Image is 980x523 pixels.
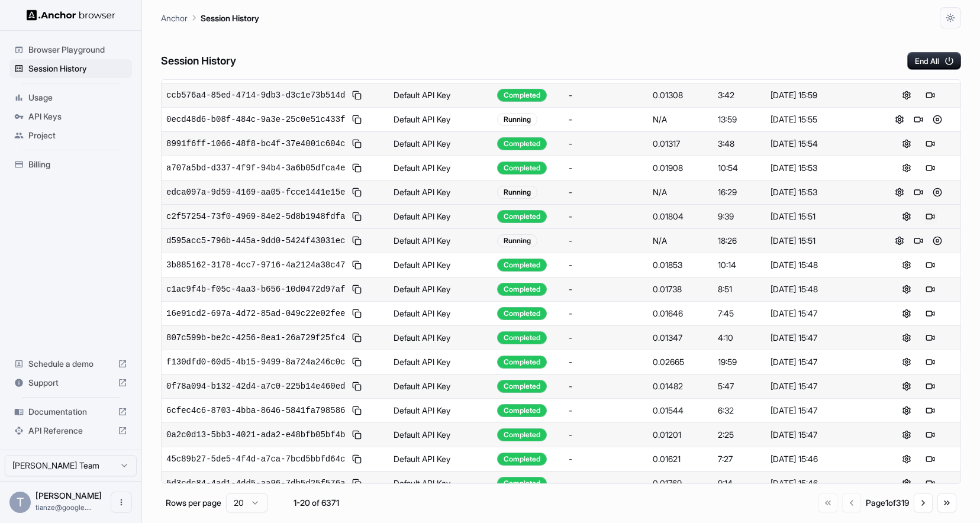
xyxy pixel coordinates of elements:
[771,356,871,368] div: [DATE] 15:47
[166,259,345,271] span: 3b885162-3178-4cc7-9716-4a2124a38c47
[497,307,547,320] div: Completed
[569,477,644,489] div: -
[28,425,113,437] span: API Reference
[389,131,492,156] td: Default API Key
[166,186,345,198] span: edca097a-9d59-4169-aa05-fcce1441e15e
[28,406,113,418] span: Documentation
[27,9,115,21] img: Anchor Logo
[718,211,761,222] div: 9:39
[718,138,761,150] div: 3:48
[771,162,871,174] div: [DATE] 15:53
[9,59,132,78] div: Session History
[569,380,644,392] div: -
[718,429,761,441] div: 2:25
[28,159,127,170] span: Billing
[166,138,345,150] span: 8991f6ff-1066-48f8-bc4f-37e4001c604c
[389,228,492,253] td: Default API Key
[569,235,644,247] div: -
[286,497,346,509] div: 1-20 of 6371
[653,186,708,198] div: N/A
[497,331,547,344] div: Completed
[166,114,345,125] span: 0ecd48d6-b08f-484c-9a3e-25c0e51c433f
[389,350,492,374] td: Default API Key
[28,44,127,56] span: Browser Playground
[771,186,871,198] div: [DATE] 15:53
[718,283,761,295] div: 8:51
[497,477,547,490] div: Completed
[569,429,644,441] div: -
[389,180,492,204] td: Default API Key
[771,259,871,271] div: [DATE] 15:48
[497,283,547,296] div: Completed
[653,138,708,150] div: 0.01317
[653,114,708,125] div: N/A
[653,283,708,295] div: 0.01738
[161,11,259,24] nav: breadcrumb
[718,453,761,465] div: 7:27
[389,471,492,495] td: Default API Key
[166,332,345,344] span: 807c599b-be2c-4256-8ea1-26a729f25fc4
[771,114,871,125] div: [DATE] 15:55
[653,211,708,222] div: 0.01804
[9,107,132,126] div: API Keys
[771,211,871,222] div: [DATE] 15:51
[9,402,132,421] div: Documentation
[28,92,127,104] span: Usage
[161,53,236,70] h6: Session History
[653,259,708,271] div: 0.01853
[569,162,644,174] div: -
[497,356,547,369] div: Completed
[9,155,132,174] div: Billing
[497,186,537,199] div: Running
[569,89,644,101] div: -
[569,138,644,150] div: -
[28,130,127,141] span: Project
[718,259,761,271] div: 10:14
[653,332,708,344] div: 0.01347
[36,503,92,512] span: tianze@google.com
[166,497,221,509] p: Rows per page
[36,490,102,501] span: Tianze Shi
[9,421,132,440] div: API Reference
[653,453,708,465] div: 0.01621
[718,356,761,368] div: 19:59
[718,89,761,101] div: 3:42
[653,89,708,101] div: 0.01308
[389,83,492,107] td: Default API Key
[161,12,188,24] p: Anchor
[497,113,537,126] div: Running
[166,453,345,465] span: 45c89b27-5de5-4f4d-a7ca-7bcd5bbfd64c
[166,405,345,417] span: 6cfec4c6-8703-4bba-8646-5841fa798586
[771,380,871,392] div: [DATE] 15:47
[389,422,492,447] td: Default API Key
[389,374,492,398] td: Default API Key
[497,259,547,272] div: Completed
[166,162,345,174] span: a707a5bd-d337-4f9f-94b4-3a6b05dfca4e
[718,380,761,392] div: 5:47
[718,186,761,198] div: 16:29
[653,308,708,319] div: 0.01646
[9,126,132,145] div: Project
[569,308,644,319] div: -
[9,354,132,373] div: Schedule a demo
[201,12,259,24] p: Session History
[9,40,132,59] div: Browser Playground
[9,492,31,513] div: T
[569,283,644,295] div: -
[166,477,345,489] span: 5d3cdc84-4ad1-4dd5-aa96-7db5d25f576a
[9,88,132,107] div: Usage
[569,186,644,198] div: -
[497,453,547,466] div: Completed
[718,405,761,417] div: 6:32
[653,162,708,174] div: 0.01908
[497,404,547,417] div: Completed
[28,111,127,122] span: API Keys
[9,373,132,392] div: Support
[389,107,492,131] td: Default API Key
[166,89,345,101] span: ccb576a4-85ed-4714-9db3-d3c1e73b514d
[389,204,492,228] td: Default API Key
[389,325,492,350] td: Default API Key
[497,234,537,247] div: Running
[497,89,547,102] div: Completed
[718,308,761,319] div: 7:45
